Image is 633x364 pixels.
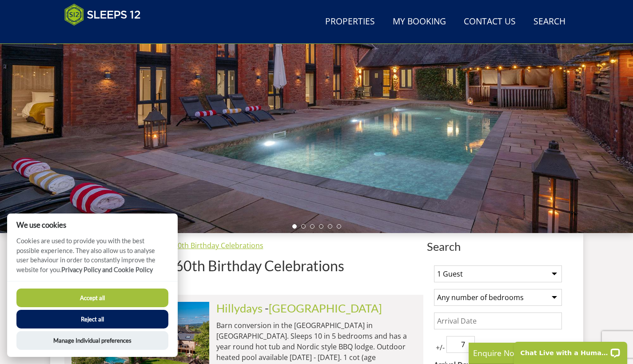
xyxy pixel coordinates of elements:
p: Cookies are used to provide you with the best possible experience. They also allow us to analyse ... [7,236,178,281]
span: +/- [434,342,446,353]
a: [GEOGRAPHIC_DATA] [269,301,382,315]
span: - [265,301,382,315]
a: Properties [322,12,378,32]
a: My Booking [389,12,450,32]
span: Search [427,240,569,253]
iframe: Customer reviews powered by Trustpilot [60,31,153,39]
button: Manage Individual preferences [16,331,168,350]
h2: We use cookies [7,221,178,229]
p: Enquire Now [473,347,606,359]
a: Hillydays [216,301,263,315]
a: Contact Us [460,12,519,32]
a: Search [530,12,569,32]
button: Reject all [16,310,168,328]
a: Large Houses For 60th Birthday Celebrations [113,241,263,250]
button: Accept all [16,289,168,307]
iframe: LiveChat chat widget [508,336,633,364]
h1: Large Houses For 60th Birthday Celebrations [64,258,423,273]
input: Arrival Date [434,313,562,329]
img: Sleeps 12 [64,4,141,26]
a: Privacy Policy and Cookie Policy [61,266,153,273]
